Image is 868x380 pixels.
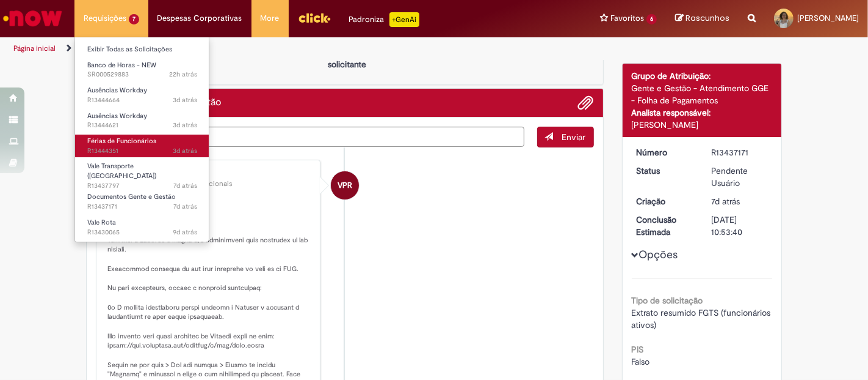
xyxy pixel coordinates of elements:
span: VPR [338,171,352,200]
a: Exibir Todas as Solicitações [75,43,209,56]
time: 25/08/2025 14:38:33 [173,95,197,105]
div: R13437171 [711,146,768,158]
b: PIS [632,344,644,355]
div: Padroniza [349,12,419,27]
span: R13444351 [87,146,197,156]
ul: Requisições [74,37,209,242]
time: 19/08/2025 17:21:14 [173,228,197,237]
div: Analista responsável: [632,106,773,119]
span: Extrato resumido FGTS (funcionários ativos) [632,307,773,330]
div: Pendente Usuário [711,165,768,189]
div: [DATE] 10:53:40 [711,214,768,238]
a: Aberto R13437797 : Vale Transporte (VT) [75,160,209,186]
span: Favoritos [610,12,644,24]
span: 6 [646,14,657,24]
time: 25/08/2025 13:48:54 [173,146,197,155]
dt: Conclusão Estimada [627,214,703,238]
span: Vale Transporte ([GEOGRAPHIC_DATA]) [87,162,156,181]
span: Documentos Gente e Gestão [87,192,176,201]
a: Aberto R13444664 : Ausências Workday [75,84,209,106]
a: Aberto R13444621 : Ausências Workday [75,110,209,132]
img: ServiceNow [1,6,64,31]
span: 22h atrás [169,70,197,79]
p: +GenAi [389,12,419,27]
dt: Criação [627,195,703,207]
span: Falso [632,356,650,367]
time: 21/08/2025 15:53:38 [173,202,197,211]
span: 3d atrás [173,146,197,155]
span: Ausências Workday [87,86,147,95]
span: [PERSON_NAME] [797,13,859,23]
img: click_logo_yellow_360x200.png [298,9,331,27]
b: Tipo de solicitação [632,295,703,306]
span: Enviar [562,132,586,143]
span: Vale Rota [87,218,116,227]
a: Página inicial [13,43,56,53]
span: 3d atrás [173,95,197,105]
span: R13437797 [87,181,197,191]
div: [PERSON_NAME] [632,119,773,131]
ul: Trilhas de página [9,37,570,60]
span: 9d atrás [173,228,197,237]
span: Banco de Horas - NEW [87,61,156,70]
a: Aberto R13430065 : Vale Rota [75,216,209,239]
button: Adicionar anexos [578,95,594,111]
span: R13430065 [87,228,197,237]
a: Aberto SR000529883 : Banco de Horas - NEW [75,59,209,81]
span: Rascunhos [685,12,729,24]
span: R13444621 [87,121,197,130]
span: 7d atrás [711,196,740,207]
a: Rascunhos [675,13,729,24]
span: Requisições [84,12,126,24]
div: Grupo de Atribuição: [632,70,773,82]
dt: Status [627,165,703,177]
div: Gente e Gestão - Atendimento GGE - Folha de Pagamentos [632,82,773,106]
span: Férias de Funcionários [87,136,156,146]
span: 7d atrás [173,202,197,211]
textarea: Digite sua mensagem aqui... [96,127,524,147]
span: Ausências Workday [87,111,147,121]
span: R13444664 [87,95,197,105]
div: 21/08/2025 15:53:36 [711,195,768,207]
a: Aberto R13444351 : Férias de Funcionários [75,135,209,157]
span: 3d atrás [173,121,197,130]
span: Despesas Corporativas [157,12,242,24]
time: 25/08/2025 14:32:52 [173,121,197,130]
a: Aberto R13437171 : Documentos Gente e Gestão [75,190,209,213]
span: R13437171 [87,202,197,212]
span: SR000529883 [87,70,197,80]
button: Enviar [537,127,594,147]
span: 7 [129,14,139,24]
time: 21/08/2025 17:29:35 [173,181,197,190]
span: More [261,12,280,24]
time: 21/08/2025 15:53:36 [711,196,740,207]
time: 27/08/2025 10:45:30 [169,70,197,79]
div: Vanessa Paiva Ribeiro [331,171,359,199]
span: 7d atrás [173,181,197,190]
dt: Número [627,146,703,158]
